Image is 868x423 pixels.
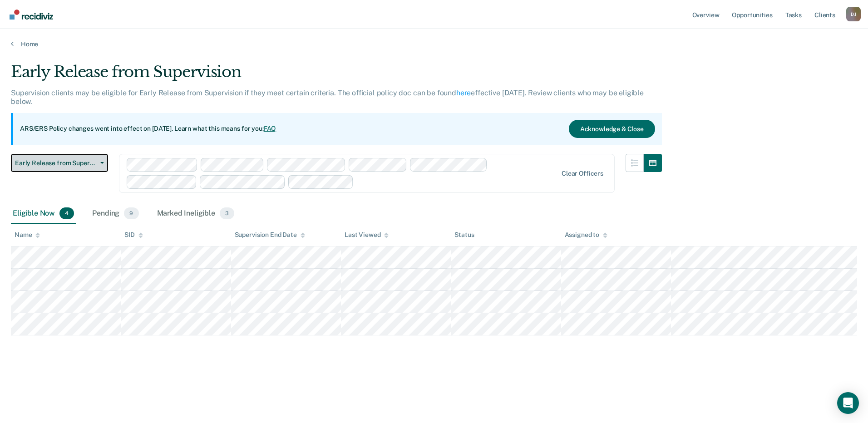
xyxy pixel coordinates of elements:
[837,392,859,414] div: Open Intercom Messenger
[11,89,644,106] p: Supervision clients may be eligible for Early Release from Supervision if they meet certain crite...
[124,231,143,239] div: SID
[456,89,471,97] a: here
[264,125,276,132] a: FAQ
[11,63,662,89] div: Early Release from Supervision
[155,204,237,224] div: Marked Ineligible3
[90,204,140,224] div: Pending9
[562,170,603,177] div: Clear officers
[235,231,305,239] div: Supervision End Date
[454,231,474,239] div: Status
[345,231,389,239] div: Last Viewed
[846,7,861,21] button: Profile dropdown button
[11,204,76,224] div: Eligible Now4
[10,10,53,20] img: Recidiviz
[846,7,861,21] div: D J
[15,231,40,239] div: Name
[11,154,108,172] button: Early Release from Supervision
[59,207,74,219] span: 4
[220,207,234,219] span: 3
[15,159,97,167] span: Early Release from Supervision
[124,207,138,219] span: 9
[569,120,655,138] button: Acknowledge & Close
[11,40,857,48] a: Home
[565,231,607,239] div: Assigned to
[20,124,276,133] p: ARS/ERS Policy changes went into effect on [DATE]. Learn what this means for you:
